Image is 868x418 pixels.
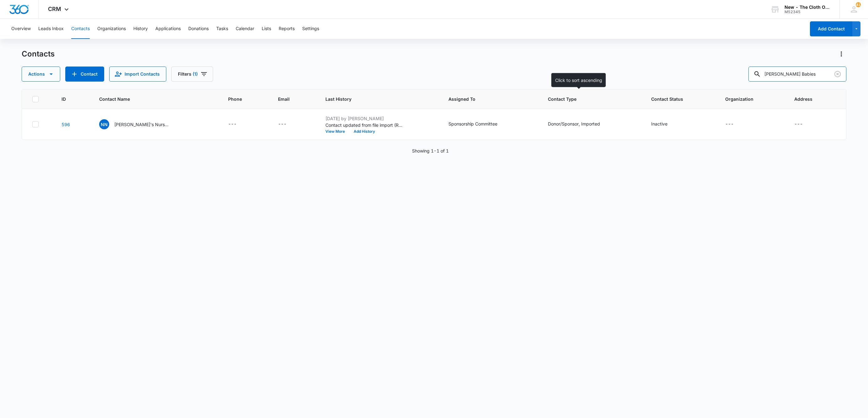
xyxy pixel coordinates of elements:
div: Inactive [651,121,667,127]
button: Actions [836,49,846,59]
span: ID [62,96,75,102]
span: Phone [228,96,254,102]
span: (1) [193,72,198,76]
div: account name [785,5,830,10]
button: Add Contact [810,21,852,36]
button: History [133,19,148,39]
button: Organizations [97,19,126,39]
div: Organization - - Select to Edit Field [725,121,745,128]
button: Add Contact [65,67,104,82]
div: Donor/Sponsor, Imported [548,121,600,127]
div: Address - - Select to Edit Field [794,121,814,128]
span: Contact Name [99,96,204,102]
button: Leads Inbox [38,19,64,39]
button: Import Contacts [109,67,166,82]
button: Applications [155,19,181,39]
div: Contact Type - Donor/Sponsor, Imported - Select to Edit Field [548,121,611,128]
div: Contact Status - Inactive - Select to Edit Field [651,121,679,128]
button: Actions [22,67,60,82]
div: --- [228,121,237,128]
div: Phone - - Select to Edit Field [228,121,248,128]
button: View More [325,130,349,133]
span: Assigned To [448,96,523,102]
span: CRM [48,6,61,12]
p: [DATE] by [PERSON_NAME] [325,115,404,122]
button: Reports [279,19,295,39]
span: Contact Type [548,96,627,102]
button: Filters [171,67,213,82]
span: Address [794,96,827,102]
button: Calendar [236,19,254,39]
span: 41 [856,2,861,7]
span: Email [278,96,301,102]
span: NN [99,119,109,129]
p: Showing 1-1 of 1 [412,147,449,154]
div: --- [278,121,287,128]
button: Settings [302,19,319,39]
div: account id [785,10,830,14]
p: Contact updated from file import (Reimported Data_ Statuses & Dates - contacts-20240610203325.csv... [325,122,404,128]
div: Email - - Select to Edit Field [278,121,298,128]
a: Navigate to contact details page for Nora's Nursery [62,122,70,127]
p: [PERSON_NAME]'s Nursery [114,121,171,128]
button: Clear [833,69,843,79]
div: --- [794,121,803,128]
div: --- [725,121,734,128]
button: Contacts [71,19,90,39]
span: Organization [725,96,770,102]
h1: Contacts [22,49,55,59]
input: Search Contacts [748,67,846,82]
div: Click to sort ascending [551,73,606,87]
div: Contact Name - Nora's Nursery - Select to Edit Field [99,119,182,129]
button: Tasks [216,19,228,39]
button: Donations [188,19,209,39]
div: notifications count [856,2,861,7]
span: Last History [325,96,425,102]
button: Lists [262,19,271,39]
div: Sponsorship Committee [448,121,497,127]
div: Assigned To - Sponsorship Committee - Select to Edit Field [448,121,509,128]
button: Overview [11,19,31,39]
span: Contact Status [651,96,701,102]
button: Add History [349,130,379,133]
